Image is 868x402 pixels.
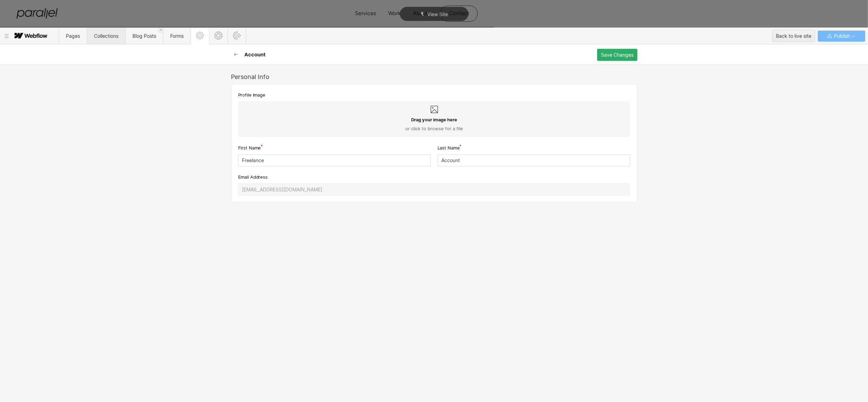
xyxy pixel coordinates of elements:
span: Blog Posts [132,33,156,39]
button: Save Changes [597,49,637,61]
span: Save Changes [601,52,634,58]
span: Drag your image here [411,116,457,123]
div: Back to live site [776,31,811,41]
span: View Site [427,11,448,17]
span: Last Name [438,145,460,151]
span: First Name [238,145,261,151]
div: Personal Info [231,73,637,80]
span: or click to browse for a file [405,125,463,132]
span: Collections [94,33,118,39]
span: Pages [66,33,80,39]
a: Close 'Blog Posts' tab [158,27,163,32]
span: Profile Image [238,92,266,98]
h2: Account [244,53,597,57]
button: Back to live site [772,30,815,42]
button: Publish [818,31,865,42]
span: Email Address [238,174,268,180]
span: Forms [170,33,184,39]
span: Publish [833,31,850,41]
